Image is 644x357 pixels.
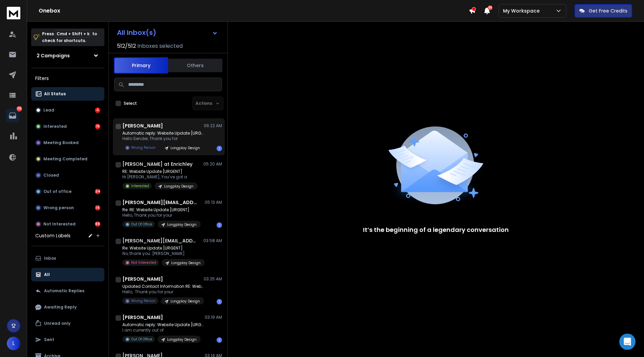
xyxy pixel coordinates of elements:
[117,42,136,50] span: 512 / 512
[43,156,87,162] p: Meeting Completed
[114,57,168,74] button: Primary
[205,200,222,205] p: 05:13 AM
[124,101,137,106] label: Select
[31,284,104,298] button: Automatic Replies
[31,120,104,133] button: Interested16
[131,183,149,189] p: Interested
[488,5,492,10] span: 50
[31,185,104,198] button: Out of office34
[122,213,201,218] p: Hello, Thank you for your
[363,225,509,235] p: It’s the beginning of a legendary conversation
[43,140,79,145] p: Meeting Booked
[122,276,163,282] h1: [PERSON_NAME]
[7,337,20,350] button: L
[122,199,197,206] h1: [PERSON_NAME][EMAIL_ADDRESS][DOMAIN_NAME]
[131,145,156,150] p: Wrong Person
[217,146,222,151] div: 1
[122,245,204,251] p: Re: Website Update [URGENT]
[43,124,67,129] p: Interested
[31,87,104,101] button: All Status
[205,315,222,320] p: 03:19 AM
[31,333,104,346] button: Sent
[95,205,100,211] div: 14
[217,299,222,304] div: 1
[43,107,54,113] p: Lead
[43,205,74,211] p: Wrong person
[168,58,222,73] button: Others
[37,52,70,59] h1: 2 Campaigns
[131,222,152,227] p: Out Of Office
[503,7,542,14] p: My Workspace
[589,7,627,14] p: Get Free Credits
[122,169,198,174] p: RE: Website Update [URGENT]
[42,31,97,44] p: Press to check for shortcuts.
[575,4,632,18] button: Get Free Credits
[117,29,156,36] h1: All Inbox(s)
[122,122,163,129] h1: [PERSON_NAME]
[43,221,76,227] p: Not Interested
[131,260,156,265] p: Not Interested
[95,124,100,129] div: 16
[31,300,104,314] button: Awaiting Reply
[95,107,100,113] div: 4
[31,201,104,215] button: Wrong person14
[122,174,198,180] p: Hi [PERSON_NAME], You’ve got a
[122,161,193,167] h1: [PERSON_NAME] at Enrichley
[122,328,204,333] p: I am currently out of
[39,7,469,15] h1: Onebox
[122,131,204,136] p: Automatic reply: Website Update [URGENT]
[6,109,19,122] a: 156
[131,298,156,303] p: Wrong Person
[164,184,194,189] p: Longplay Design
[203,238,222,243] p: 03:58 AM
[31,136,104,150] button: Meeting Booked
[44,272,50,277] p: All
[204,276,222,282] p: 03:25 AM
[203,161,222,167] p: 05:20 AM
[122,314,163,321] h1: [PERSON_NAME]
[17,106,22,112] p: 156
[122,322,204,328] p: Automatic reply: Website Update [URGENT]
[122,251,204,256] p: No, thank you. [PERSON_NAME]
[171,260,201,265] p: Longplay Design
[31,268,104,281] button: All
[44,91,66,97] p: All Status
[31,49,104,62] button: 2 Campaigns
[31,74,104,83] h3: Filters
[31,252,104,265] button: Inbox
[217,337,222,343] div: 1
[31,217,104,231] button: Not Interested88
[122,237,197,244] h1: [PERSON_NAME][EMAIL_ADDRESS][DOMAIN_NAME]
[167,222,197,227] p: Longplay Design
[31,317,104,330] button: Unread only
[31,168,104,182] button: Closed
[122,284,204,289] p: Updated Contact Information RE: Website
[43,173,59,178] p: Closed
[56,30,90,38] span: Cmd + Shift + k
[170,299,200,304] p: Longplay Design
[122,136,204,141] p: Hello Sender, Thank you for
[31,152,104,166] button: Meeting Completed
[112,26,223,39] button: All Inbox(s)
[43,189,72,194] p: Out of office
[122,207,201,213] p: Re: RE: Website Update [URGENT]
[619,334,636,350] div: Open Intercom Messenger
[7,7,20,19] img: logo
[122,289,204,295] p: Hello, Thank you for your
[44,304,77,310] p: Awaiting Reply
[44,256,56,261] p: Inbox
[31,103,104,117] button: Lead4
[35,232,71,239] h3: Custom Labels
[170,145,200,151] p: Longplay Design
[95,189,100,194] div: 34
[167,337,197,342] p: Longplay Design
[95,221,100,227] div: 88
[217,222,222,228] div: 1
[44,321,71,326] p: Unread only
[131,337,152,342] p: Out Of Office
[44,337,54,342] p: Sent
[204,123,222,128] p: 06:22 AM
[44,288,84,294] p: Automatic Replies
